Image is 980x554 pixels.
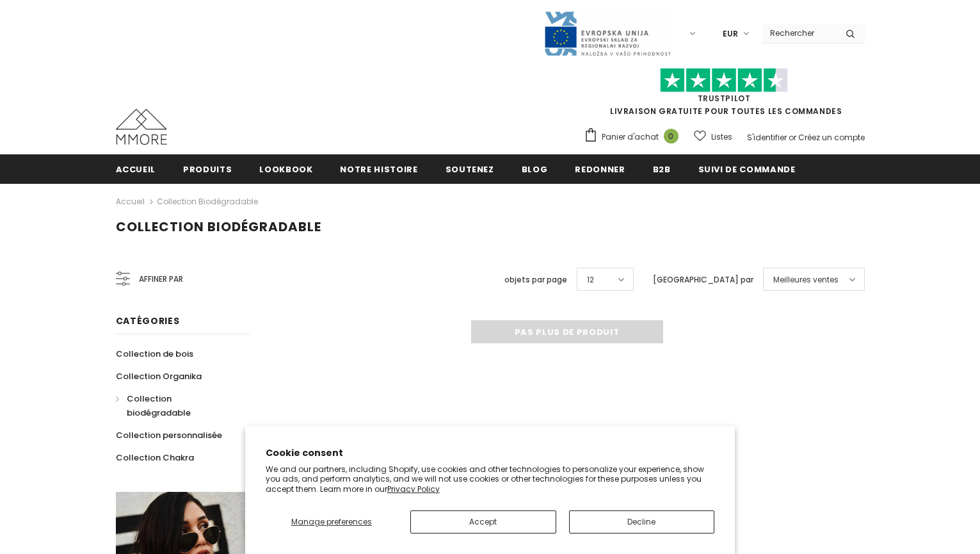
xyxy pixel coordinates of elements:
[698,93,751,104] a: TrustPilot
[602,131,659,143] span: Panier d'achat
[340,154,417,183] a: Notre histoire
[116,343,193,365] a: Collection de bois
[291,516,372,527] span: Manage preferences
[116,365,202,387] a: Collection Organika
[116,163,156,175] span: Accueil
[653,154,671,183] a: B2B
[587,273,594,286] span: 12
[711,131,732,143] span: Listes
[664,129,679,143] span: 0
[522,154,548,183] a: Blog
[575,154,625,183] a: Redonner
[116,424,222,446] a: Collection personnalisée
[266,446,715,460] h2: Cookie consent
[127,393,191,419] span: Collection biodégradable
[116,348,193,360] span: Collection de bois
[340,163,417,175] span: Notre histoire
[543,28,671,38] a: Javni Razpis
[789,132,796,143] span: or
[584,127,685,147] a: Panier d'achat 0
[584,74,865,117] span: LIVRAISON GRATUITE POUR TOUTES LES COMMANDES
[116,429,222,441] span: Collection personnalisée
[773,273,839,286] span: Meilleures ventes
[446,154,494,183] a: soutenez
[266,464,715,494] p: We and our partners, including Shopify, use cookies and other technologies to personalize your ex...
[116,314,180,327] span: Catégories
[259,154,312,183] a: Lookbook
[116,387,236,424] a: Collection biodégradable
[543,10,671,57] img: Javni Razpis
[116,452,194,464] span: Collection Chakra
[446,163,494,175] span: soutenez
[660,68,788,93] img: Faites confiance aux étoiles pilotes
[504,273,567,286] label: objets par page
[139,272,183,286] span: Affiner par
[410,510,556,534] button: Accept
[183,154,232,183] a: Produits
[575,163,625,175] span: Redonner
[522,163,548,175] span: Blog
[747,132,787,143] a: S'identifier
[116,446,194,469] a: Collection Chakra
[698,163,796,175] span: Suivi de commande
[762,24,836,42] input: Search Site
[116,218,321,236] span: Collection biodégradable
[116,370,202,382] span: Collection Organika
[653,273,753,286] label: [GEOGRAPHIC_DATA] par
[183,163,232,175] span: Produits
[116,194,145,209] a: Accueil
[387,484,440,494] a: Privacy Policy
[723,28,738,40] span: EUR
[266,510,398,534] button: Manage preferences
[569,510,715,534] button: Decline
[698,154,796,183] a: Suivi de commande
[116,109,167,145] img: Cas MMORE
[116,154,156,183] a: Accueil
[259,163,312,175] span: Lookbook
[694,126,732,148] a: Listes
[798,132,865,143] a: Créez un compte
[653,163,671,175] span: B2B
[157,196,258,207] a: Collection biodégradable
